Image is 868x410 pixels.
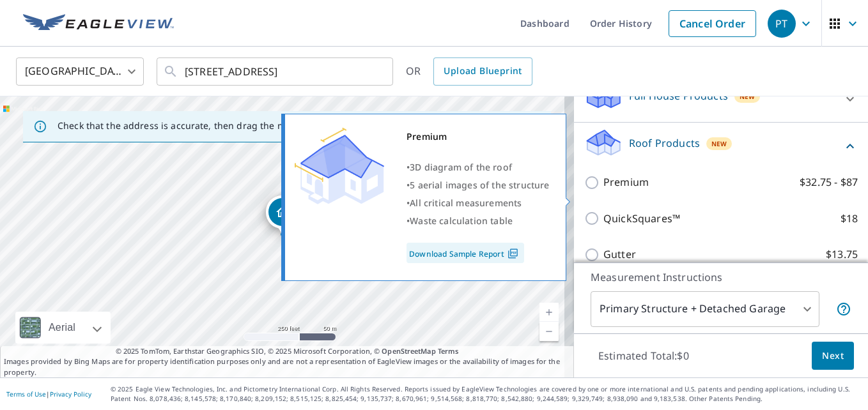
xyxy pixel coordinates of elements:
img: Premium [295,128,384,204]
p: Gutter [603,247,636,262]
a: Current Level 17, Zoom In [539,303,559,322]
div: OR [406,57,532,86]
p: | [6,390,91,398]
a: Privacy Policy [50,390,91,399]
span: Waste calculation table [410,215,513,227]
span: 5 aerial images of the structure [410,179,549,191]
div: Dropped pin, building 1, Residential property, 984 Bridge St East Bridgewater, MA 02333 [266,195,299,235]
a: Terms of Use [6,390,46,399]
p: $13.75 [826,247,858,262]
span: 3D diagram of the roof [410,161,512,173]
span: © 2025 TomTom, Earthstar Geographics SIO, © 2025 Microsoft Corporation, © [116,346,459,357]
div: • [407,212,550,230]
img: EV Logo [23,14,174,33]
div: • [407,158,550,176]
div: Aerial [45,312,79,344]
p: Check that the address is accurate, then drag the marker over the correct structure. [58,120,426,132]
p: Estimated Total: $0 [588,342,699,370]
div: Full House ProductsNew [584,80,858,117]
p: $18 [841,211,858,227]
div: • [407,194,550,212]
div: [GEOGRAPHIC_DATA] [16,54,144,89]
p: Measurement Instructions [591,270,851,285]
input: Search by address or latitude-longitude [185,54,367,89]
span: Upload Blueprint [444,63,522,79]
p: Roof Products [629,135,700,151]
a: Download Sample Report [407,243,524,263]
div: Primary Structure + Detached Garage [591,291,819,327]
div: PT [768,10,796,38]
span: New [711,139,727,149]
span: New [740,91,756,102]
div: Aerial [15,312,111,344]
span: Next [822,348,844,364]
a: Current Level 17, Zoom Out [539,322,559,341]
span: Your report will include the primary structure and a detached garage if one exists. [836,301,851,317]
img: Pdf Icon [504,248,522,259]
div: Roof ProductsNew [584,128,858,164]
a: OpenStreetMap [382,346,435,356]
span: All critical measurements [410,197,522,209]
a: Cancel Order [669,10,756,37]
button: Next [812,342,854,370]
div: • [407,176,550,194]
a: Terms [438,346,459,356]
p: Premium [603,174,649,190]
p: QuickSquares™ [603,211,680,227]
p: © 2025 Eagle View Technologies, Inc. and Pictometry International Corp. All Rights Reserved. Repo... [111,384,862,404]
div: Premium [407,128,550,146]
a: Upload Blueprint [433,57,532,86]
p: $32.75 - $87 [800,174,858,190]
